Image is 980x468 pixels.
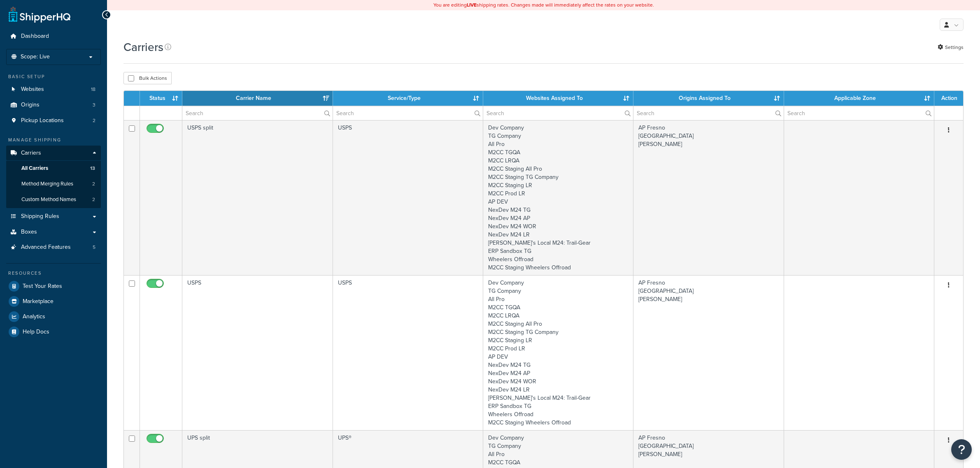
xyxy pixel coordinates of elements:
li: Pickup Locations [6,113,101,128]
td: USPS [333,275,483,430]
th: Applicable Zone: activate to sort column ascending [784,91,934,106]
a: Test Your Rates [6,279,101,294]
a: Carriers [6,146,101,161]
span: Boxes [21,229,37,236]
span: Scope: Live [21,53,50,60]
a: Pickup Locations 2 [6,113,101,128]
a: Custom Method Names 2 [6,192,101,207]
li: Origins [6,97,101,113]
span: Shipping Rules [21,213,59,220]
span: Websites [21,86,44,93]
a: Origins 3 [6,97,101,113]
span: 2 [93,117,95,124]
input: Search [483,106,633,120]
th: Status: activate to sort column ascending [140,91,182,106]
li: Websites [6,82,101,97]
input: Search [182,106,332,120]
button: Open Resource Center [951,439,972,460]
li: Custom Method Names [6,192,101,207]
span: Marketplace [23,298,54,305]
span: 2 [92,181,95,188]
th: Action [934,91,963,106]
span: 13 [90,165,95,172]
li: Carriers [6,146,101,208]
th: Origins Assigned To: activate to sort column ascending [633,91,784,106]
span: Dashboard [21,33,49,40]
div: Resources [6,270,101,277]
td: AP Fresno [GEOGRAPHIC_DATA] [PERSON_NAME] [633,275,784,430]
li: All Carriers [6,161,101,176]
input: Search [784,106,934,120]
td: USPS [333,120,483,275]
li: Method Merging Rules [6,176,101,192]
a: Method Merging Rules 2 [6,176,101,192]
span: Analytics [23,313,45,320]
td: USPS [182,275,333,430]
b: LIVE [467,1,477,9]
span: Origins [21,102,40,109]
h1: Carriers [123,39,163,55]
span: 5 [93,244,95,251]
span: Carriers [21,150,41,157]
input: Search [633,106,783,120]
div: Manage Shipping [6,137,101,144]
a: Websites 18 [6,82,101,97]
a: Dashboard [6,29,101,44]
button: Bulk Actions [123,72,172,84]
td: Dev Company TG Company All Pro M2CC TGQA M2CC LRQA M2CC Staging All Pro M2CC Staging TG Company M... [483,120,633,275]
th: Carrier Name: activate to sort column ascending [182,91,333,106]
a: Boxes [6,225,101,240]
a: Shipping Rules [6,209,101,224]
span: All Carriers [21,165,48,172]
th: Websites Assigned To: activate to sort column ascending [483,91,633,106]
th: Service/Type: activate to sort column ascending [333,91,483,106]
span: Custom Method Names [21,196,76,203]
a: ShipperHQ Home [9,6,70,23]
a: All Carriers 13 [6,161,101,176]
span: Advanced Features [21,244,71,251]
span: Method Merging Rules [21,181,73,188]
span: 3 [93,102,95,109]
input: Search [333,106,483,120]
a: Help Docs [6,324,101,339]
span: 18 [91,86,95,93]
td: AP Fresno [GEOGRAPHIC_DATA] [PERSON_NAME] [633,120,784,275]
a: Advanced Features 5 [6,240,101,255]
span: Test Your Rates [23,283,62,290]
li: Advanced Features [6,240,101,255]
div: Basic Setup [6,73,101,80]
a: Marketplace [6,294,101,309]
a: Analytics [6,309,101,324]
td: USPS split [182,120,333,275]
a: Settings [938,42,964,53]
td: Dev Company TG Company All Pro M2CC TGQA M2CC LRQA M2CC Staging All Pro M2CC Staging TG Company M... [483,275,633,430]
span: Help Docs [23,329,49,336]
span: 2 [92,196,95,203]
span: Pickup Locations [21,117,64,124]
